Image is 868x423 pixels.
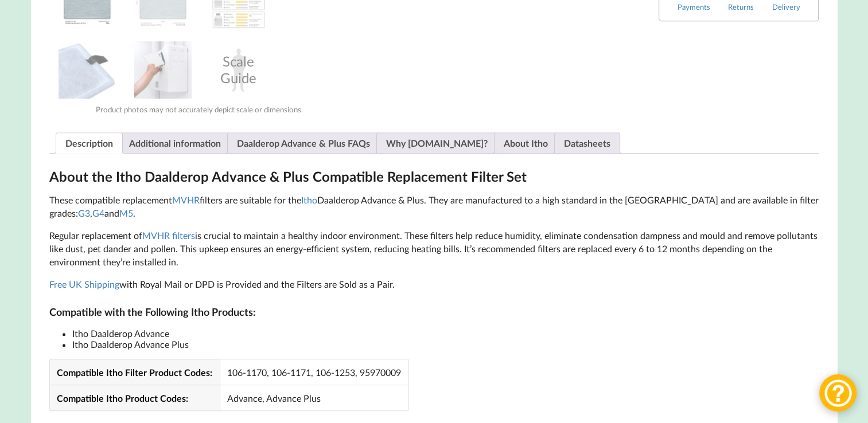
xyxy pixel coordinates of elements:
[49,105,349,114] div: Product photos may not accurately depict scale or dimensions.
[386,133,488,153] a: Why [DOMAIN_NAME]?
[237,133,370,153] a: Daalderop Advance & Plus FAQs
[49,279,119,289] a: Free UK Shipping
[59,41,116,99] img: MVHR Filter with a Black Tag
[564,133,610,153] a: Datasheets
[49,194,819,220] p: These compatible replacement filters are suitable for the Daalderop Advance & Plus. They are manu...
[220,385,408,410] td: Advance, Advance Plus
[172,194,200,205] a: MVHR
[49,305,819,319] h3: Compatible with the Following Itho Products:
[65,133,113,153] a: Description
[49,278,819,291] p: with Royal Mail or DPD is Provided and the Filters are Sold as a Pair.
[678,2,710,11] a: Payments
[220,359,408,385] td: 106-1170, 106-1171, 106-1253, 95970009
[49,229,819,269] p: Regular replacement of is crucial to maintain a healthy indoor environment. These filters help re...
[728,2,754,11] a: Returns
[72,339,819,350] li: Itho Daalderop Advance Plus
[772,2,800,11] a: Delivery
[129,133,221,153] a: Additional information
[210,41,267,99] div: Scale Guide
[92,207,104,218] a: G4
[49,168,819,186] h2: About the Itho Daalderop Advance & Plus Compatible Replacement Filter Set
[78,207,90,218] a: G3
[142,230,195,241] a: MVHR filters
[119,207,133,218] a: M5
[50,385,220,410] td: Compatible Itho Product Codes:
[72,328,819,339] li: Itho Daalderop Advance
[50,359,220,385] td: Compatible Itho Filter Product Codes:
[134,41,192,99] img: Installing an MVHR Filter
[504,133,548,153] a: About Itho
[301,194,317,205] a: Itho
